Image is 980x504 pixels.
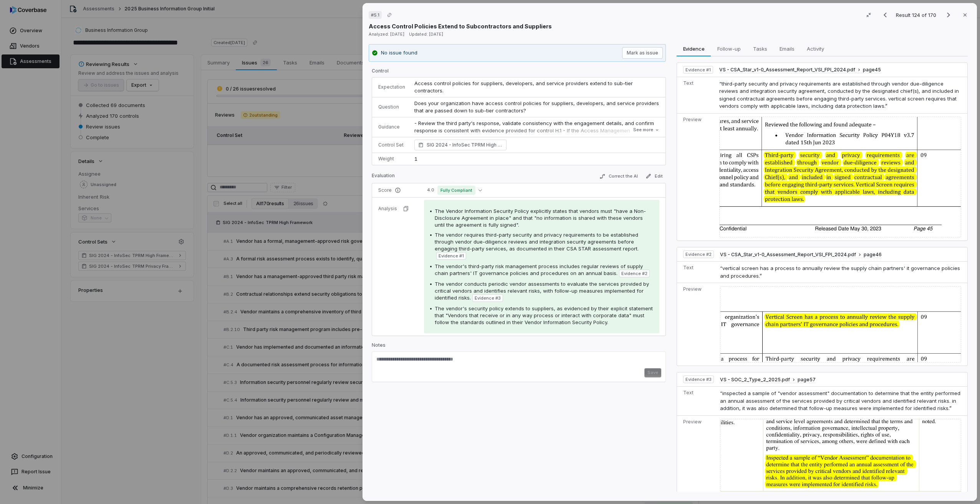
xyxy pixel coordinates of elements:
[371,12,379,18] span: # S.1
[864,252,882,258] span: page 46
[941,10,956,20] button: Next result
[414,80,634,94] span: Access control policies for suppliers, developers, and service providers extend to sub-tier contr...
[622,47,663,59] button: Mark as issue
[804,44,827,54] span: Activity
[631,123,662,137] button: See more
[378,142,405,148] p: Control Set
[720,286,961,362] img: 73ea23cdbf3a405f8f0e6b962946007c_original.jpg_w1200.jpg
[372,173,395,182] p: Evaluation
[863,67,881,73] span: page 45
[685,376,712,382] span: Evidence # 3
[719,67,881,73] button: VS - CSA_Star_v1-0_Assessment_Report_VSI_FPI_2024.pdfpage45
[677,283,717,366] td: Preview
[378,187,415,193] p: Score
[677,113,716,240] td: Preview
[720,377,790,383] span: VS - SOC_2_Type_2_2025.pdf
[685,67,711,73] span: Evidence # 1
[378,206,397,212] p: Analysis
[677,387,717,416] td: Text
[877,10,893,20] button: Previous result
[437,186,475,195] span: Fully Compliant
[720,252,882,258] button: VS - CSA_Star_v1-0_Assessment_Report_VSI_FPI_2024.pdfpage46
[475,295,501,301] span: Evidence # 3
[677,77,716,113] td: Text
[381,49,417,57] p: No issue found
[685,251,712,257] span: Evidence # 2
[369,22,552,30] p: Access Control Policies Extend to Subcontractors and Suppliers
[719,117,961,238] img: 7f5101fe0546478a800cfd90dae328a0_original.jpg_w1200.jpg
[677,262,717,283] td: Text
[435,281,649,301] span: The vendor conducts periodic vendor assessments to evaluate the services provided by critical ven...
[720,390,960,411] span: “inspected a sample of "vendor assessment" documentation to determine that the entity performed a...
[621,270,647,277] span: Evidence # 2
[369,31,404,37] span: Analyzed: [DATE]
[409,31,443,37] span: Updated: [DATE]
[680,44,708,54] span: Evidence
[596,172,641,181] button: Correct the AI
[435,208,646,228] span: The Vendor Information Security Policy explicitly states that vendors must "have a Non-Disclosure...
[776,44,798,54] span: Emails
[435,305,653,325] span: The vendor's security policy extends to suppliers, as evidenced by their explicit statement that ...
[378,104,405,110] p: Question
[719,81,959,109] span: “third-party security and privacy requirements are established through vendor due-diligence revie...
[372,342,666,351] p: Notes
[642,171,666,181] button: Edit
[414,120,659,180] p: - Review the third party's response, validate consistency with the engagement details, and confir...
[720,252,856,258] span: VS - CSA_Star_v1-0_Assessment_Report_VSI_FPI_2024.pdf
[720,265,960,279] span: “vertical screen has a process to annually review the supply chain partners' it governance polici...
[719,67,855,73] span: VS - CSA_Star_v1-0_Assessment_Report_VSI_FPI_2024.pdf
[435,263,643,276] span: The vendor's third-party risk management process includes regular reviews of supply chain partner...
[424,186,485,195] button: 4.0Fully Compliant
[720,377,816,383] button: VS - SOC_2_Type_2_2025.pdfpage57
[714,44,744,54] span: Follow-up
[427,141,503,149] span: SIG 2024 - InfoSec TPRM High Framework
[435,232,639,252] span: The vendor requires third-party security and privacy requirements to be established through vendo...
[378,156,405,162] p: Weight
[378,124,405,130] p: Guidance
[378,84,405,90] p: Expectation
[414,156,417,162] span: 1
[414,100,661,114] span: Does your organization have access control policies for suppliers, developers, and service provid...
[750,44,770,54] span: Tasks
[372,68,666,77] p: Control
[798,377,816,383] span: page 57
[382,8,396,22] button: Copy link
[439,253,464,259] span: Evidence # 1
[896,11,938,19] p: Result 124 of 170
